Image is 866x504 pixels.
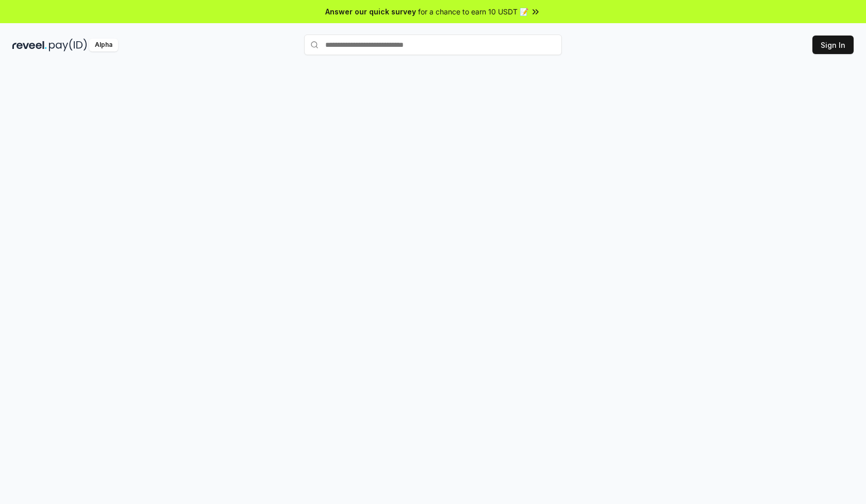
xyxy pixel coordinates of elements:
[12,39,47,51] img: reveel_dark
[812,36,854,54] button: Sign In
[49,39,87,51] img: pay_id
[89,39,118,51] div: Alpha
[418,6,528,17] span: for a chance to earn 10 USDT 📝
[325,6,416,17] span: Answer our quick survey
